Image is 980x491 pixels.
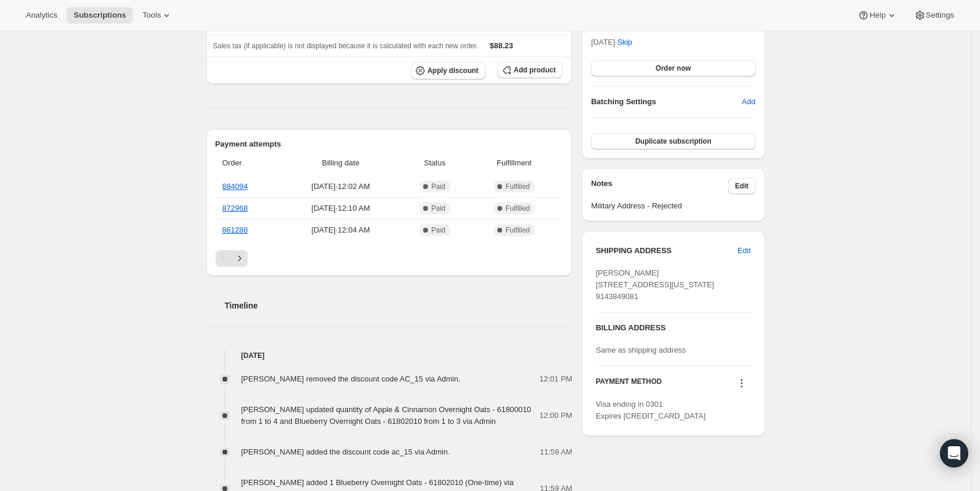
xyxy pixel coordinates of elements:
[730,241,758,260] button: Edit
[431,204,446,213] span: Paid
[490,41,513,50] span: $88.23
[596,400,706,420] span: Visa ending in 0301 Expires [CREDIT_CARD_DATA]
[411,62,486,79] button: Apply discount
[596,268,714,301] span: [PERSON_NAME] [STREET_ADDRESS][US_STATE] 9143849081
[540,373,573,385] span: 12:01 PM
[222,204,248,213] a: 872968
[591,178,728,194] h3: Notes
[591,200,755,212] span: Military Address - Rejected
[74,11,126,20] span: Subscriptions
[142,11,161,20] span: Tools
[284,181,397,193] span: [DATE] · 12:02 AM
[215,138,563,150] h2: Payment attempts
[742,96,755,108] span: Add
[540,446,572,458] span: 11:59 AM
[427,66,479,75] span: Apply discount
[591,38,632,47] span: [DATE] ·
[591,96,742,108] h6: Batching Settings
[596,245,738,257] h3: SHIPPING ADDRESS
[514,65,556,75] span: Add product
[404,157,466,169] span: Status
[940,439,968,467] div: Open Intercom Messenger
[869,11,885,20] span: Help
[735,181,749,191] span: Edit
[213,42,479,50] span: Sales tax (if applicable) is not displayed because it is calculated with each new order.
[241,374,461,383] span: [PERSON_NAME] removed the discount code AC_15 via Admin.
[610,33,639,52] button: Skip
[222,182,248,191] a: 884094
[926,11,954,20] span: Settings
[19,7,64,24] button: Analytics
[656,64,691,73] span: Order now
[473,157,556,169] span: Fulfillment
[591,133,755,150] button: Duplicate subscription
[67,7,133,24] button: Subscriptions
[225,300,573,311] h2: Timeline
[540,410,573,422] span: 12:00 PM
[206,350,573,361] h4: [DATE]
[222,225,248,234] a: 861288
[851,7,904,24] button: Help
[241,405,531,426] span: [PERSON_NAME] updated quantity of Apple & Cinnamon Overnight Oats - 61800010 from 1 to 4 and Blue...
[635,137,711,146] span: Duplicate subscription
[215,250,563,267] nav: Pagination
[215,150,281,176] th: Order
[596,377,662,393] h3: PAYMENT METHOD
[596,322,750,334] h3: BILLING ADDRESS
[431,182,446,191] span: Paid
[431,225,446,235] span: Paid
[591,60,755,77] button: Order now
[231,250,248,267] button: Next
[738,245,750,257] span: Edit
[284,157,397,169] span: Billing date
[26,11,57,20] span: Analytics
[728,178,756,194] button: Edit
[135,7,180,24] button: Tools
[497,62,563,78] button: Add product
[617,37,632,48] span: Skip
[506,204,530,213] span: Fulfilled
[506,225,530,235] span: Fulfilled
[241,447,450,456] span: [PERSON_NAME] added the discount code ac_15 via Admin.
[735,92,762,111] button: Add
[907,7,961,24] button: Settings
[284,203,397,214] span: [DATE] · 12:10 AM
[506,182,530,191] span: Fulfilled
[596,346,686,354] span: Same as shipping address
[284,224,397,236] span: [DATE] · 12:04 AM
